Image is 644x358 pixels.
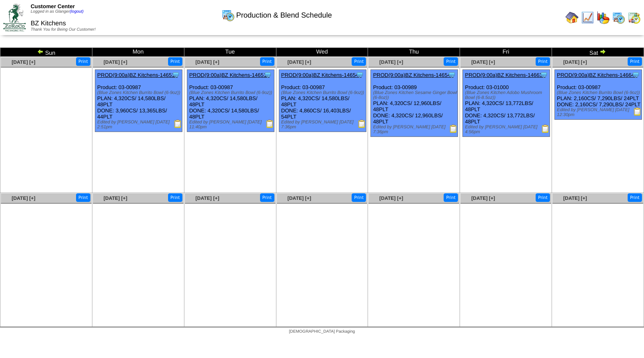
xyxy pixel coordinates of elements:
[465,125,550,134] div: Edited by [PERSON_NAME] [DATE] 4:56pm
[276,48,368,57] td: Wed
[356,71,364,79] img: Tooltip
[70,9,84,14] a: (logout)
[92,48,184,57] td: Mon
[632,71,640,79] img: Tooltip
[279,70,366,132] div: Product: 03-00987 PLAN: 4,320CS / 14,580LBS / 48PLT DONE: 4,860CS / 16,403LBS / 54PLT
[31,3,75,9] span: Customer Center
[260,57,274,66] button: Print
[633,107,642,116] img: Production Report
[628,57,642,66] button: Print
[103,195,127,201] a: [DATE] [+]
[281,120,366,130] div: Edited by [PERSON_NAME] [DATE] 7:36pm
[266,120,274,128] img: Production Report
[11,59,35,65] a: [DATE] [+]
[31,20,66,27] span: BZ Kitchens
[379,195,403,201] a: [DATE] [+]
[371,70,458,137] div: Product: 03-00989 PLAN: 4,320CS / 12,960LBS / 48PLT DONE: 4,320CS / 12,960LBS / 48PLT
[222,9,235,22] img: calendarprod.gif
[281,90,366,95] div: (Blue Zones Kitchen Burrito Bowl (6-9oz))
[236,11,332,20] span: Production & Blend Schedule
[172,71,180,79] img: Tooltip
[97,90,182,95] div: (Blue Zones Kitchen Burrito Bowl (6-9oz))
[31,27,96,32] span: Thank You for Being Our Customer!
[373,90,458,100] div: (Blue Zones Kitchen Sesame Ginger Bowl (6-8oz))
[76,193,90,202] button: Print
[195,59,219,65] a: [DATE] [+]
[189,72,270,78] a: PROD(9:00a)BZ Kitchens-146519
[281,72,362,78] a: PROD(9:00a)BZ Kitchens-146540
[37,48,44,55] img: arrowleft.gif
[187,70,274,132] div: Product: 03-00987 PLAN: 4,320CS / 14,580LBS / 48PLT DONE: 4,320CS / 14,580LBS / 48PLT
[168,57,182,66] button: Print
[628,11,641,24] img: calendarinout.gif
[536,57,550,66] button: Print
[557,107,642,117] div: Edited by [PERSON_NAME] [DATE] 12:30pm
[565,11,579,24] img: home.gif
[557,72,637,78] a: PROD(9:00a)BZ Kitchens-146649
[373,72,453,78] a: PROD(9:00a)BZ Kitchens-146546
[581,11,594,24] img: line_graph.gif
[189,90,274,95] div: (Blue Zones Kitchen Burrito Bowl (6-9oz))
[448,71,456,79] img: Tooltip
[287,59,311,65] a: [DATE] [+]
[563,59,587,65] a: [DATE] [+]
[289,329,355,334] span: [DEMOGRAPHIC_DATA] Packaging
[444,193,458,202] button: Print
[444,57,458,66] button: Print
[599,48,606,55] img: arrowright.gif
[184,48,276,57] td: Tue
[368,48,460,57] td: Thu
[379,59,403,65] a: [DATE] [+]
[563,195,587,201] a: [DATE] [+]
[0,48,92,57] td: Sun
[540,71,548,79] img: Tooltip
[465,72,545,78] a: PROD(9:00a)BZ Kitchens-146637
[31,9,84,14] span: Logged in as Glanger
[471,195,495,201] a: [DATE] [+]
[76,57,90,66] button: Print
[555,70,642,120] div: Product: 03-00987 PLAN: 2,160CS / 7,290LBS / 24PLT DONE: 2,160CS / 7,290LBS / 24PLT
[97,120,182,130] div: Edited by [PERSON_NAME] [DATE] 2:51pm
[287,195,311,201] a: [DATE] [+]
[195,195,219,201] a: [DATE] [+]
[465,90,550,100] div: (Blue Zones Kitchen Adobo Mushroom Bowl (6-8.5oz))
[597,11,610,24] img: graph.gif
[373,125,458,134] div: Edited by [PERSON_NAME] [DATE] 7:36pm
[168,193,182,202] button: Print
[460,48,552,57] td: Fri
[552,48,644,57] td: Sat
[174,120,182,128] img: Production Report
[536,193,550,202] button: Print
[264,71,272,79] img: Tooltip
[97,72,178,78] a: PROD(9:00a)BZ Kitchens-146512
[628,193,642,202] button: Print
[358,120,366,128] img: Production Report
[260,193,274,202] button: Print
[541,125,550,133] img: Production Report
[449,125,458,133] img: Production Report
[352,57,366,66] button: Print
[189,120,274,130] div: Edited by [PERSON_NAME] [DATE] 11:40pm
[471,59,495,65] a: [DATE] [+]
[463,70,550,137] div: Product: 03-01000 PLAN: 4,320CS / 13,772LBS / 48PLT DONE: 4,320CS / 13,772LBS / 48PLT
[352,193,366,202] button: Print
[612,11,625,24] img: calendarprod.gif
[103,59,127,65] a: [DATE] [+]
[11,195,35,201] a: [DATE] [+]
[557,90,642,95] div: (Blue Zones Kitchen Burrito Bowl (6-9oz))
[3,4,26,31] img: ZoRoCo_Logo(Green%26Foil)%20jpg.webp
